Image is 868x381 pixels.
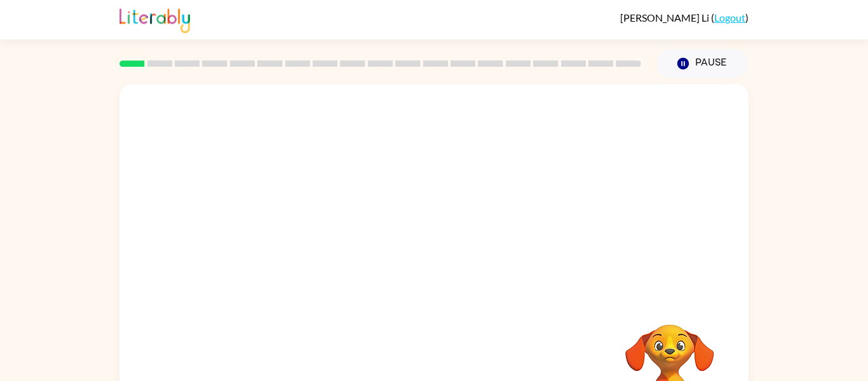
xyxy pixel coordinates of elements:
[714,11,745,24] a: Logout
[620,11,749,24] div: ( )
[620,11,711,24] span: [PERSON_NAME] Li
[119,5,190,33] img: Literably
[656,49,749,78] button: Pause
